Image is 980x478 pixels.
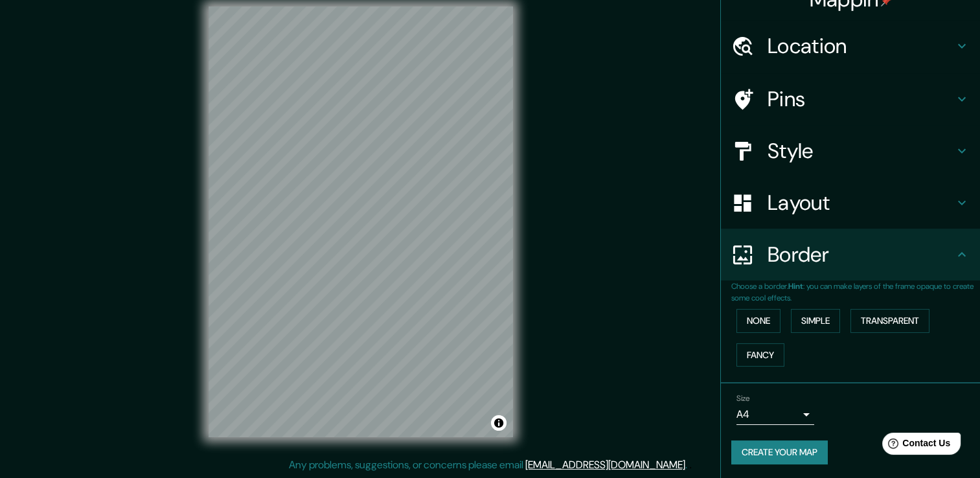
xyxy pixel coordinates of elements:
b: Hint [788,281,803,291]
canvas: Map [209,6,513,437]
button: Toggle attribution [491,415,507,431]
a: [EMAIL_ADDRESS][DOMAIN_NAME] [525,458,685,472]
div: . [689,457,692,473]
label: Size [736,393,750,404]
button: Simple [791,309,840,333]
button: Transparent [850,309,929,333]
iframe: Help widget launcher [865,427,966,464]
div: A4 [736,404,814,425]
div: Layout [721,177,980,229]
button: Create your map [731,440,828,464]
h4: Layout [768,190,954,216]
p: Any problems, suggestions, or concerns please email . [289,457,687,473]
h4: Style [768,138,954,164]
div: Pins [721,73,980,125]
div: . [687,457,689,473]
button: Fancy [736,343,784,367]
h4: Pins [768,86,954,112]
p: Choose a border. : you can make layers of the frame opaque to create some cool effects. [731,280,980,304]
div: Border [721,229,980,280]
div: Location [721,20,980,72]
div: Style [721,125,980,177]
h4: Location [768,33,954,59]
h4: Border [768,242,954,267]
button: None [736,309,781,333]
